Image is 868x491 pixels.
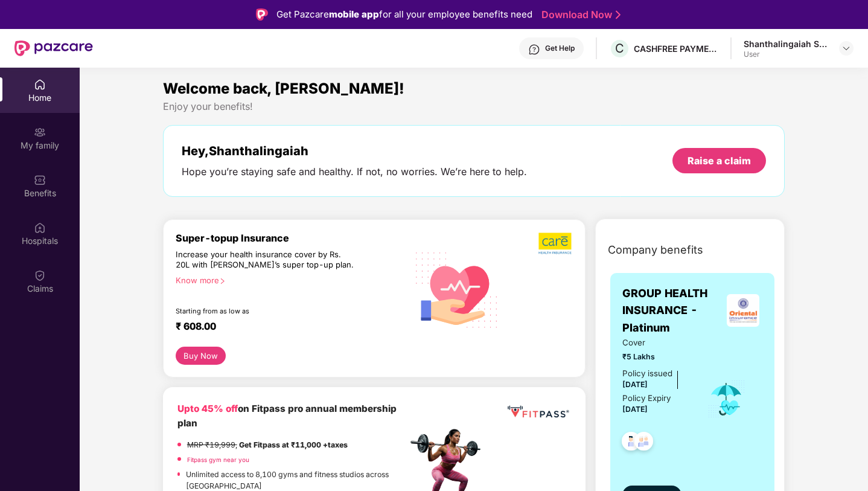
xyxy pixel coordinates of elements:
[608,242,703,258] span: Company benefits
[841,43,851,53] img: svg+xml;base64,PHN2ZyBpZD0iRHJvcGRvd24tMzJ4MzIiIHhtbG5zPSJodHRwOi8vd3d3LnczLm9yZy8yMDAwL3N2ZyIgd2...
[622,380,648,389] span: [DATE]
[622,336,691,349] span: Cover
[34,174,46,186] img: svg+xml;base64,PHN2ZyBpZD0iQmVuZWZpdHMiIHhtbG5zPSJodHRwOi8vd3d3LnczLm9yZy8yMDAwL3N2ZyIgd2lkdGg9Ij...
[707,379,746,419] img: icon
[616,8,621,21] img: Stroke
[329,8,379,20] strong: mobile app
[545,43,575,53] div: Get Help
[182,144,527,158] div: Hey, Shanthalingaiah
[541,8,617,21] a: Download Now
[615,41,624,56] span: C
[528,43,540,56] img: svg+xml;base64,PHN2ZyBpZD0iSGVscC0zMngzMiIgeG1sbnM9Imh0dHA6Ly93d3cudzMub3JnLzIwMDAvc3ZnIiB3aWR0aD...
[744,50,828,59] div: User
[187,440,237,449] del: MRP ₹19,999,
[407,239,507,339] img: svg+xml;base64,PHN2ZyB4bWxucz0iaHR0cDovL3d3dy53My5vcmcvMjAwMC9zdmciIHhtbG5zOnhsaW5rPSJodHRwOi8vd3...
[176,307,356,315] div: Starting from as low as
[182,165,527,178] div: Hope you’re staying safe and healthy. If not, no worries. We’re here to help.
[177,403,238,414] b: Upto 45% off
[34,126,46,138] img: svg+xml;base64,PHN2ZyB3aWR0aD0iMjAiIGhlaWdodD0iMjAiIHZpZXdCb3g9IjAgMCAyMCAyMCIgZmlsbD0ibm9uZSIgeG...
[688,154,751,167] div: Raise a claim
[34,79,46,91] img: svg+xml;base64,PHN2ZyBpZD0iSG9tZSIgeG1sbnM9Imh0dHA6Ly93d3cudzMub3JnLzIwMDAvc3ZnIiB3aWR0aD0iMjAiIG...
[163,100,785,113] div: Enjoy your benefits!
[256,8,268,21] img: Logo
[622,367,672,380] div: Policy issued
[622,285,724,336] span: GROUP HEALTH INSURANCE - Platinum
[622,392,671,405] div: Policy Expiry
[634,43,718,54] div: CASHFREE PAYMENTS INDIA PVT. LTD.
[616,428,646,458] img: svg+xml;base64,PHN2ZyB4bWxucz0iaHR0cDovL3d3dy53My5vcmcvMjAwMC9zdmciIHdpZHRoPSI0OC45NDMiIGhlaWdodD...
[163,80,404,97] span: Welcome back, [PERSON_NAME]!
[727,294,759,327] img: insurerLogo
[176,232,407,244] div: Super-topup Insurance
[34,222,46,234] img: svg+xml;base64,PHN2ZyBpZD0iSG9zcGl0YWxzIiB4bWxucz0iaHR0cDovL3d3dy53My5vcmcvMjAwMC9zdmciIHdpZHRoPS...
[629,428,659,458] img: svg+xml;base64,PHN2ZyB4bWxucz0iaHR0cDovL3d3dy53My5vcmcvMjAwMC9zdmciIHdpZHRoPSI0OC45NDMiIGhlaWdodD...
[276,7,532,22] div: Get Pazcare for all your employee benefits need
[622,405,648,414] span: [DATE]
[176,249,356,271] div: Increase your health insurance cover by Rs. 20L with [PERSON_NAME]’s super top-up plan.
[176,320,395,335] div: ₹ 608.00
[505,402,571,422] img: fppp.png
[176,347,226,365] button: Buy Now
[34,269,46,281] img: svg+xml;base64,PHN2ZyBpZD0iQ2xhaW0iIHhtbG5zPSJodHRwOi8vd3d3LnczLm9yZy8yMDAwL3N2ZyIgd2lkdGg9IjIwIi...
[177,403,397,429] b: on Fitpass pro annual membership plan
[538,232,573,255] img: b5dec4f62d2307b9de63beb79f102df3.png
[744,38,828,50] div: Shanthalingaiah S M
[219,278,226,284] span: right
[14,40,93,56] img: New Pazcare Logo
[622,351,691,362] span: ₹5 Lakhs
[187,456,249,463] a: Fitpass gym near you
[239,440,348,449] strong: Get Fitpass at ₹11,000 +taxes
[176,275,400,284] div: Know more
